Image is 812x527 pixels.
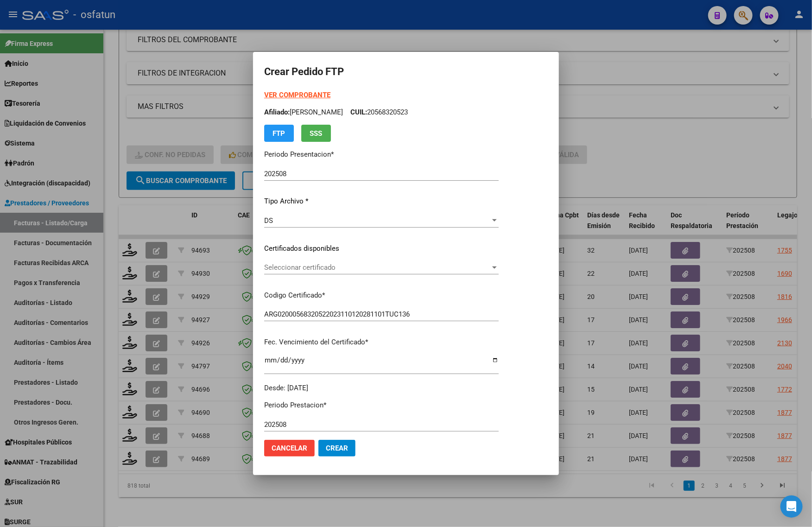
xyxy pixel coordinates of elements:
[310,129,323,138] span: SSS
[264,108,290,116] span: Afiliado:
[272,444,307,452] span: Cancelar
[264,263,490,272] span: Seleccionar certificado
[264,216,273,225] span: DS
[326,444,348,452] span: Crear
[301,125,331,142] button: SSS
[264,196,499,207] p: Tipo Archivo *
[264,63,548,81] h2: Crear Pedido FTP
[264,91,330,99] a: VER COMPROBANTE
[264,125,294,142] button: FTP
[264,149,499,160] p: Periodo Presentacion
[264,440,315,457] button: Cancelar
[264,400,499,411] p: Periodo Prestacion
[318,440,355,457] button: Crear
[350,108,367,116] span: CUIL:
[264,107,499,118] p: [PERSON_NAME] 20568320523
[264,337,499,348] p: Fec. Vencimiento del Certificado
[264,290,499,301] p: Codigo Certificado
[264,383,499,394] div: Desde: [DATE]
[780,495,803,518] div: Open Intercom Messenger
[273,129,285,138] span: FTP
[264,243,499,254] p: Certificados disponibles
